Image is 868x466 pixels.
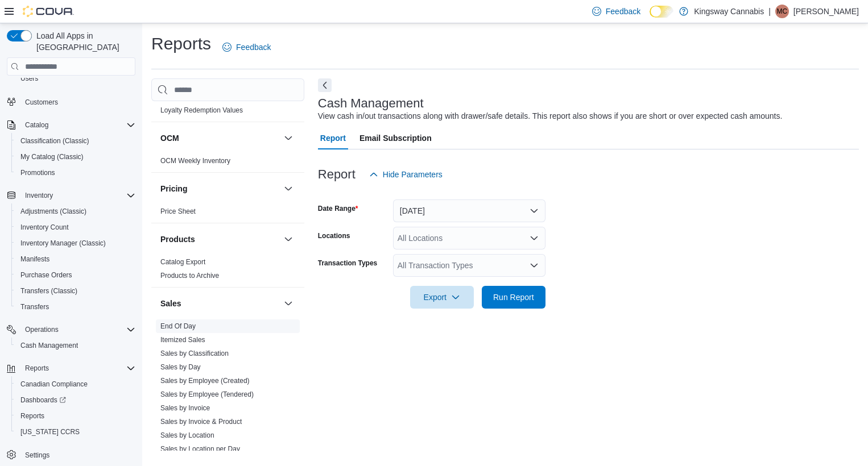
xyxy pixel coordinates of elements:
[20,286,77,296] span: Transfers (Classic)
[20,189,135,202] span: Inventory
[20,223,69,232] span: Inventory Count
[16,425,84,439] a: [US_STATE] CCRS
[11,267,140,283] button: Purchase Orders
[11,219,140,235] button: Inventory Count
[16,409,135,423] span: Reports
[20,118,135,132] span: Catalog
[16,252,135,266] span: Manifests
[16,377,135,391] span: Canadian Compliance
[11,299,140,315] button: Transfers
[25,120,48,130] span: Catalog
[768,5,771,18] p: |
[20,118,53,132] button: Catalog
[11,149,140,165] button: My Catalog (Classic)
[20,271,72,280] span: Purchase Orders
[32,30,135,53] span: Load All Apps in [GEOGRAPHIC_DATA]
[2,360,140,376] button: Reports
[16,134,94,148] a: Classification (Classic)
[16,393,71,407] a: Dashboards
[20,380,88,389] span: Canadian Compliance
[16,205,91,218] a: Adjustments (Classic)
[151,255,304,287] div: Products
[160,183,279,194] button: Pricing
[160,431,214,439] a: Sales by Location
[160,336,205,344] a: Itemized Sales
[236,41,271,53] span: Feedback
[16,72,43,85] a: Users
[11,338,140,353] button: Cash Management
[160,445,240,453] a: Sales by Location per Day
[16,300,135,314] span: Transfers
[20,302,49,311] span: Transfers
[160,234,279,245] button: Products
[160,349,229,357] a: Sales by Classification
[16,300,53,314] a: Transfers
[2,93,140,110] button: Customers
[20,239,106,248] span: Inventory Manager (Classic)
[530,261,539,270] button: Open list of options
[20,255,49,264] span: Manifests
[16,205,135,218] span: Adjustments (Classic)
[160,132,179,144] h3: OCM
[493,292,534,303] span: Run Report
[20,94,135,109] span: Customers
[365,163,447,186] button: Hide Parameters
[20,448,54,462] a: Settings
[16,236,110,250] a: Inventory Manager (Classic)
[16,236,135,250] span: Inventory Manager (Classic)
[20,168,55,177] span: Promotions
[20,427,80,436] span: [US_STATE] CCRS
[16,166,135,180] span: Promotions
[25,191,53,200] span: Inventory
[410,286,474,309] button: Export
[160,377,250,385] a: Sales by Employee (Created)
[160,207,196,215] a: Price Sheet
[793,5,859,18] p: [PERSON_NAME]
[320,127,346,149] span: Report
[359,127,432,149] span: Email Subscription
[151,205,304,223] div: Pricing
[20,361,53,375] button: Reports
[16,134,135,148] span: Classification (Classic)
[650,6,673,18] input: Dark Mode
[16,166,60,180] a: Promotions
[318,78,332,92] button: Next
[160,234,195,245] h3: Products
[25,451,49,460] span: Settings
[383,169,443,180] span: Hide Parameters
[16,393,135,407] span: Dashboards
[11,424,140,440] button: [US_STATE] CCRS
[160,390,254,398] a: Sales by Employee (Tendered)
[160,298,181,309] h3: Sales
[160,298,279,309] button: Sales
[160,258,205,266] a: Catalog Export
[11,70,140,86] button: Users
[20,74,38,83] span: Users
[160,132,279,144] button: OCM
[20,152,84,161] span: My Catalog (Classic)
[16,268,135,282] span: Purchase Orders
[16,268,77,282] a: Purchase Orders
[282,297,295,310] button: Sales
[318,97,424,110] h3: Cash Management
[20,361,135,375] span: Reports
[160,106,243,114] a: Loyalty Redemption Values
[160,322,196,330] a: End Of Day
[160,418,242,426] a: Sales by Invoice & Product
[11,408,140,424] button: Reports
[160,272,219,280] a: Products to Archive
[25,364,49,373] span: Reports
[16,425,135,439] span: Washington CCRS
[20,95,63,109] a: Customers
[160,157,230,165] a: OCM Weekly Inventory
[530,234,539,243] button: Open list of options
[20,136,89,145] span: Classification (Classic)
[20,411,44,421] span: Reports
[11,165,140,181] button: Promotions
[20,323,63,336] button: Operations
[775,5,789,18] div: Michelle Corrigall
[25,98,58,107] span: Customers
[20,207,86,216] span: Adjustments (Classic)
[16,409,49,423] a: Reports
